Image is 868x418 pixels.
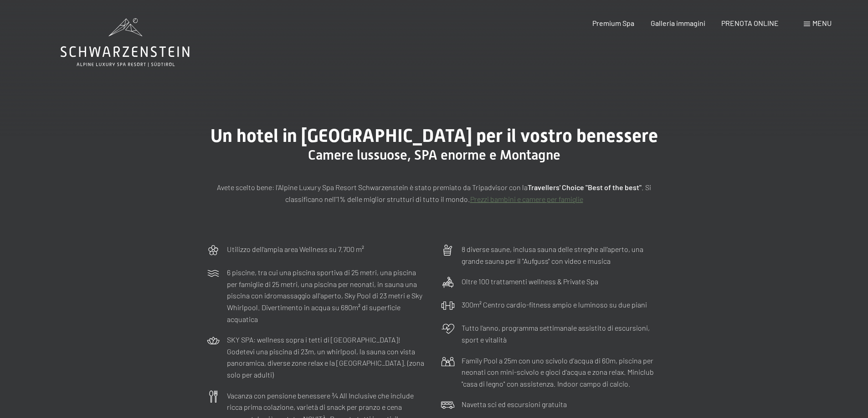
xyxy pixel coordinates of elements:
[462,398,567,410] p: Navetta sci ed escursioni gratuita
[721,19,779,27] a: PRENOTA ONLINE
[462,276,598,287] p: Oltre 100 trattamenti wellness & Private Spa
[528,183,642,191] strong: Travellers' Choice "Best of the best"
[470,195,583,203] a: Prezzi bambini e camere per famiglie
[206,181,662,205] p: Avete scelto bene: l’Alpine Luxury Spa Resort Schwarzenstein è stato premiato da Tripadvisor con ...
[308,147,560,163] span: Camere lussuose, SPA enorme e Montagne
[462,299,647,311] p: 300m² Centro cardio-fitness ampio e luminoso su due piani
[651,19,705,27] a: Galleria immagini
[227,334,427,380] p: SKY SPA: wellness sopra i tetti di [GEOGRAPHIC_DATA]! Godetevi una piscina di 23m, un whirlpool, ...
[462,355,662,390] p: Family Pool a 25m con uno scivolo d'acqua di 60m, piscina per neonati con mini-scivolo e gioci d'...
[211,125,658,146] span: Un hotel in [GEOGRAPHIC_DATA] per il vostro benessere
[462,322,662,345] p: Tutto l’anno, programma settimanale assistito di escursioni, sport e vitalità
[812,19,832,27] span: Menu
[227,243,364,255] p: Utilizzo dell‘ampia area Wellness su 7.700 m²
[227,267,427,325] p: 6 piscine, tra cui una piscina sportiva di 25 metri, una piscina per famiglie di 25 metri, una pi...
[462,243,662,267] p: 8 diverse saune, inclusa sauna delle streghe all’aperto, una grande sauna per il "Aufguss" con vi...
[592,19,634,27] a: Premium Spa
